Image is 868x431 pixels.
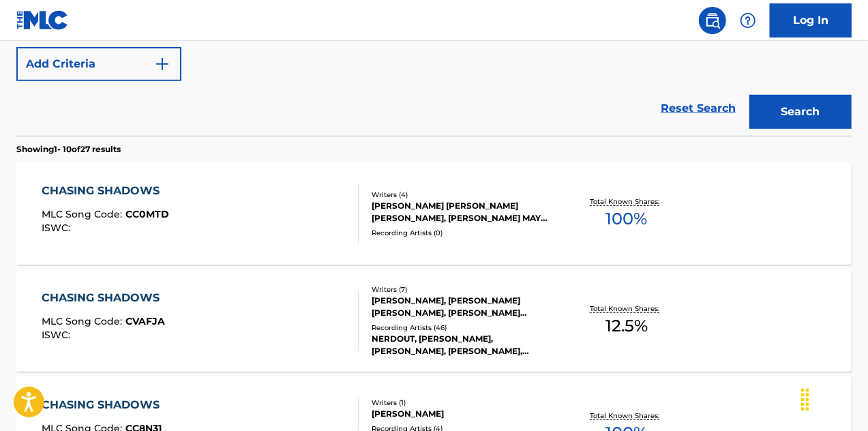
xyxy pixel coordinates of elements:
[372,333,557,357] div: NERDOUT, [PERSON_NAME], [PERSON_NAME], [PERSON_NAME], [PERSON_NAME]
[372,284,557,295] div: Writers ( 7 )
[590,303,663,314] p: Total Known Shares:
[734,7,762,34] div: Help
[699,7,726,34] a: Public Search
[16,269,852,372] a: CHASING SHADOWSMLC Song Code:CVAFJAISWC:Writers (7)[PERSON_NAME], [PERSON_NAME] [PERSON_NAME], [P...
[606,207,648,231] span: 100 %
[372,323,557,333] div: Recording Artists ( 46 )
[749,95,852,129] button: Search
[770,3,852,38] a: Log In
[42,290,166,306] div: CHASING SHADOWS
[42,183,169,199] div: CHASING SHADOWS
[154,56,170,72] img: 9d2ae6d4665cec9f34b9.svg
[42,315,125,327] span: MLC Song Code :
[800,366,868,431] iframe: Chat Widget
[605,314,648,338] span: 12.5 %
[590,196,663,207] p: Total Known Shares:
[16,143,121,155] p: Showing 1 - 10 of 27 results
[372,228,557,238] div: Recording Artists ( 0 )
[42,208,125,220] span: MLC Song Code :
[16,47,181,81] button: Add Criteria
[16,10,69,30] img: MLC Logo
[654,93,743,123] a: Reset Search
[590,411,663,421] p: Total Known Shares:
[794,379,816,420] div: Drag
[372,398,557,408] div: Writers ( 1 )
[16,162,852,265] a: CHASING SHADOWSMLC Song Code:CC0MTDISWC:Writers (4)[PERSON_NAME] [PERSON_NAME] [PERSON_NAME], [PE...
[740,12,756,29] img: help
[372,200,557,224] div: [PERSON_NAME] [PERSON_NAME] [PERSON_NAME], [PERSON_NAME] MAY [PERSON_NAME] [PERSON_NAME]
[125,315,165,327] span: CVAFJA
[125,208,169,220] span: CC0MTD
[372,408,557,420] div: [PERSON_NAME]
[42,222,74,234] span: ISWC :
[704,12,721,29] img: search
[372,295,557,319] div: [PERSON_NAME], [PERSON_NAME] [PERSON_NAME], [PERSON_NAME] [PERSON_NAME], [PERSON_NAME], [PERSON_N...
[42,329,74,341] span: ISWC :
[372,190,557,200] div: Writers ( 4 )
[42,397,166,413] div: CHASING SHADOWS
